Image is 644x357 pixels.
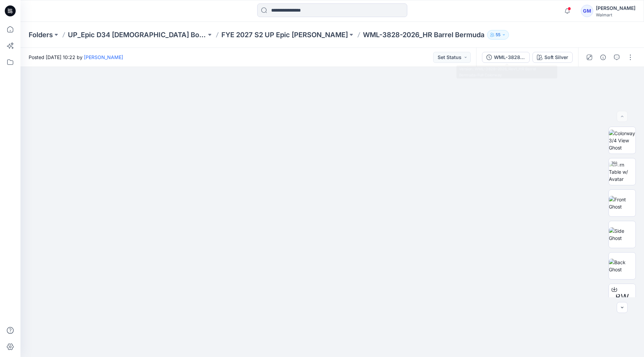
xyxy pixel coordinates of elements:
a: FYE 2027 S2 UP Epic [PERSON_NAME] [221,30,348,40]
a: [PERSON_NAME] [84,54,123,60]
button: Soft Silver [532,52,573,63]
span: Posted [DATE] 10:22 by [29,54,123,61]
div: Soft Silver [544,54,568,61]
div: GM [581,5,593,17]
button: 55 [487,30,509,40]
img: Front Ghost [609,196,635,210]
img: Turn Table w/ Avatar [609,161,635,183]
a: UP_Epic D34 [DEMOGRAPHIC_DATA] Bottoms [68,30,206,40]
p: WML-3828-2026_HR Barrel Bermuda [363,30,484,40]
button: Details [598,52,609,63]
a: Folders [29,30,53,40]
img: Colorway 3/4 View Ghost [609,130,635,151]
p: 55 [496,31,500,39]
div: [PERSON_NAME] [596,4,635,12]
img: Back Ghost [609,259,635,273]
div: Walmart [596,12,635,17]
div: WML-3828-2026_Rev1_HR Barrel Bermuda-Full Colorway [494,54,525,61]
button: WML-3828-2026_Rev1_HR Barrel Bermuda-Full Colorway [482,52,530,63]
img: Side Ghost [609,227,635,242]
span: BW [615,291,629,303]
